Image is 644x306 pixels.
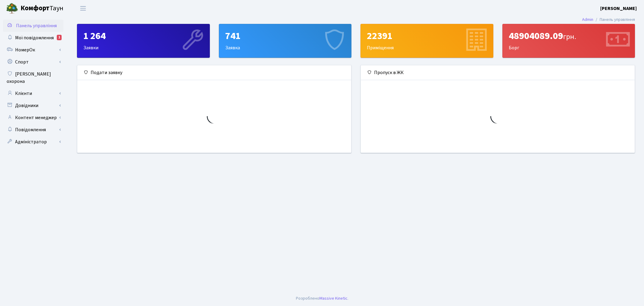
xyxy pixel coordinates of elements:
li: Панель управління [593,16,635,23]
div: 1 264 [83,30,203,42]
div: 22391 [367,30,487,42]
a: Мої повідомлення1 [3,32,63,44]
a: Admin [582,16,593,23]
b: Комфорт [21,3,50,13]
span: грн. [563,31,576,42]
div: Заявка [219,24,351,57]
a: Клієнти [3,87,63,99]
a: Довідники [3,99,63,112]
div: Розроблено . [296,295,348,302]
div: 741 [225,30,345,42]
img: logo.png [6,2,18,15]
a: [PERSON_NAME] охорона [3,68,63,87]
span: Мої повідомлення [15,34,54,41]
a: [PERSON_NAME] [600,5,637,12]
a: Спорт [3,56,63,68]
a: 741Заявка [219,24,352,58]
a: Повідомлення [3,124,63,136]
a: 1 264Заявки [77,24,210,58]
a: Панель управління [3,20,63,32]
a: Адміністратор [3,136,63,148]
div: 1 [57,35,62,40]
div: Пропуск в ЖК [361,65,635,80]
div: Приміщення [361,24,493,57]
button: Переключити навігацію [75,3,91,13]
div: Заявки [77,24,210,57]
a: Massive Kinetic [319,295,348,301]
a: Контент менеджер [3,112,63,124]
div: Подати заявку [77,65,351,80]
nav: breadcrumb [573,13,644,26]
a: 22391Приміщення [360,24,493,58]
span: Панель управління [16,22,57,29]
span: Таун [21,3,63,14]
div: Борг [503,24,635,57]
div: 48904089.09 [509,30,629,42]
a: НомерОк [3,44,63,56]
